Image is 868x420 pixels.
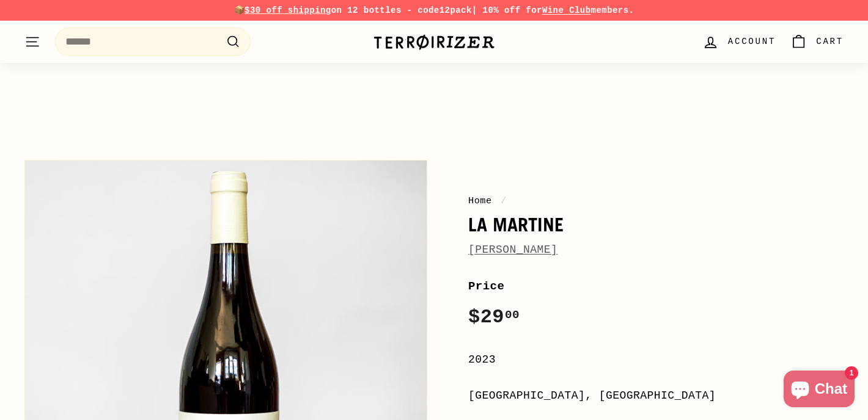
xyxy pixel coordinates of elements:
[468,277,844,295] label: Price
[505,308,520,322] sup: 00
[24,4,844,17] p: 📦 on 12 bottles - code | 10% off for members.
[695,24,783,60] a: Account
[783,24,851,60] a: Cart
[498,195,510,206] span: /
[780,371,858,410] inbox-online-store-chat: Shopify online store chat
[468,306,520,328] span: $29
[728,35,776,48] span: Account
[542,5,591,15] a: Wine Club
[468,194,844,208] nav: breadcrumbs
[468,351,844,369] div: 2023
[468,244,557,256] a: [PERSON_NAME]
[468,214,844,235] h1: La Martine
[440,5,472,15] strong: 12pack
[245,5,331,15] span: $30 off shipping
[816,35,844,48] span: Cart
[468,195,492,206] a: Home
[468,387,844,405] div: [GEOGRAPHIC_DATA], [GEOGRAPHIC_DATA]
